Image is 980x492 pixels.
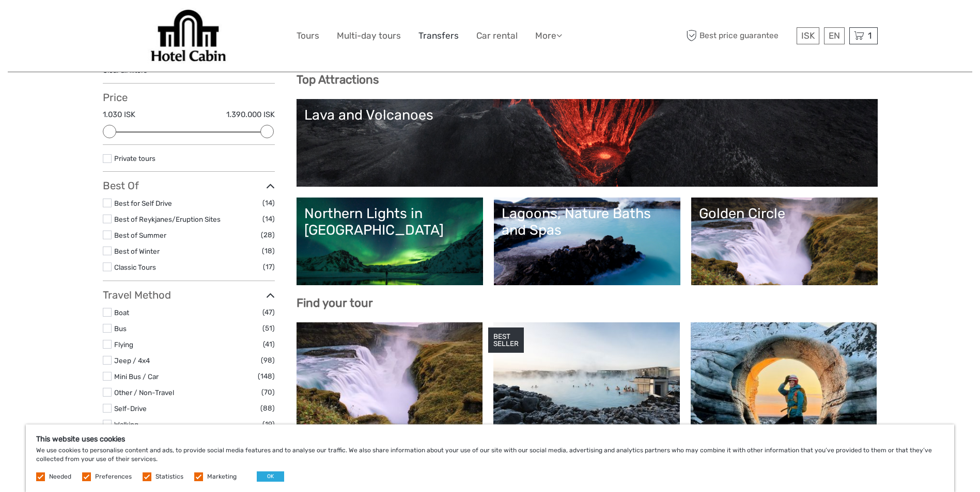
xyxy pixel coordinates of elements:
h3: Travel Method [103,289,275,301]
a: Car rental [476,28,518,43]
h3: Price [103,91,275,104]
div: Golden Circle [699,205,870,222]
span: (19) [262,418,275,430]
a: Self-Drive [114,404,147,413]
a: Mini Bus / Car [114,372,159,381]
a: Northern Lights in [GEOGRAPHIC_DATA] [304,205,475,277]
a: Flying [114,340,133,349]
label: 1.390.000 ISK [226,109,275,120]
a: Lava and Volcanoes [304,107,870,179]
a: Best of Summer [114,231,166,239]
h3: Best Of [103,179,275,192]
label: Preferences [95,472,132,481]
a: Multi-day tours [337,28,401,43]
span: (41) [263,338,275,350]
a: Bus [114,324,127,333]
a: More [535,28,562,43]
span: (148) [258,370,275,382]
span: (14) [262,213,275,225]
img: Our services [148,8,229,64]
a: Best of Winter [114,247,160,255]
span: (47) [262,306,275,318]
a: Tours [297,28,319,43]
b: Find your tour [297,296,373,310]
p: We're away right now. Please check back later! [14,18,117,26]
label: 1.030 ISK [103,109,135,120]
a: Best of Reykjanes/Eruption Sites [114,215,221,223]
span: (98) [261,354,275,366]
span: (70) [261,386,275,398]
span: (17) [263,261,275,273]
span: (18) [262,245,275,257]
a: Lagoons, Nature Baths and Spas [502,205,673,277]
div: Lava and Volcanoes [304,107,870,123]
label: Marketing [207,472,237,481]
a: Boat [114,308,129,317]
a: Jeep / 4x4 [114,356,150,365]
span: (28) [261,229,275,241]
button: OK [257,471,284,482]
a: Private tours [114,154,155,162]
button: Open LiveChat chat widget [119,16,131,28]
a: Transfers [418,28,459,43]
a: Classic Tours [114,263,156,271]
div: BEST SELLER [488,327,524,353]
a: Best for Self Drive [114,199,172,207]
span: Best price guarantee [684,27,794,44]
div: We use cookies to personalise content and ads, to provide social media features and to analyse ou... [26,424,954,492]
h5: This website uses cookies [36,435,944,444]
a: Golden Circle [699,205,870,277]
span: 1 [866,30,873,41]
label: Needed [49,472,71,481]
a: Other / Non-Travel [114,388,174,397]
div: Lagoons, Nature Baths and Spas [502,205,673,239]
span: (14) [262,197,275,209]
label: Statistics [155,472,183,481]
span: (51) [262,322,275,334]
b: Top Attractions [297,73,379,87]
span: (88) [260,402,275,414]
span: ISK [801,30,815,41]
div: Northern Lights in [GEOGRAPHIC_DATA] [304,205,475,239]
div: EN [824,27,845,44]
a: Walking [114,420,138,429]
